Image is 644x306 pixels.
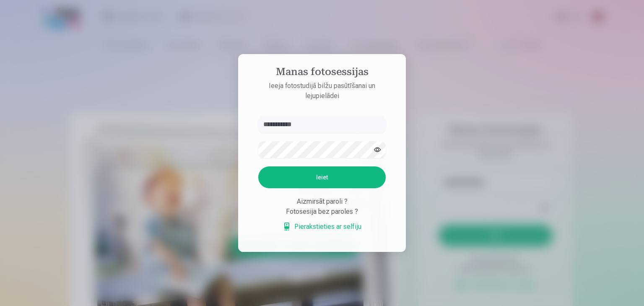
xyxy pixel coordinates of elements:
[250,66,394,81] h4: Manas fotosessijas
[258,197,386,207] div: Aizmirsāt paroli ?
[258,207,386,217] div: Fotosesija bez paroles ?
[250,81,394,101] p: Ieeja fotostudijā bilžu pasūtīšanai un lejupielādei
[258,166,386,188] button: Ieiet
[283,222,361,232] a: Pierakstieties ar selfiju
